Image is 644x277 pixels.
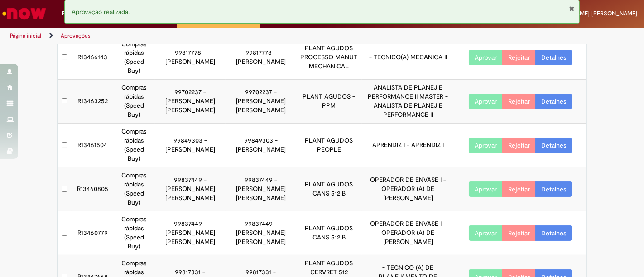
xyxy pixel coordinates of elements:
td: 99837449 - [PERSON_NAME] [PERSON_NAME] [226,167,296,211]
img: ServiceNow [1,5,48,23]
td: APRENDIZ I - APRENDIZ I [362,124,454,167]
a: Detalhes [535,225,572,241]
td: 99817778 - [PERSON_NAME] [226,36,296,80]
td: PLANT AGUDOS PEOPLE [296,124,362,167]
td: R13460779 [72,211,113,255]
td: OPERADOR DE ENVASE I - OPERADOR (A) DE [PERSON_NAME] [362,167,454,211]
a: Detalhes [535,181,572,197]
button: Rejeitar [502,50,536,65]
td: R13460805 [72,167,113,211]
td: 99849303 - [PERSON_NAME] [226,124,296,167]
button: Rejeitar [502,181,536,197]
span: [PERSON_NAME] [PERSON_NAME] [544,10,637,17]
td: Compras rápidas (Speed Buy) [113,36,154,80]
td: R13461504 [72,124,113,167]
a: Detalhes [535,138,572,153]
td: PLANT AGUDOS - PPM [296,80,362,124]
td: ANALISTA DE PLANEJ E PERFORMANCE II MASTER - ANALISTA DE PLANEJ E PERFORMANCE II [362,80,454,124]
span: Requisições [62,9,94,18]
a: Aprovações [61,32,91,39]
td: 99837449 - [PERSON_NAME] [PERSON_NAME] [155,211,226,255]
td: PLANT AGUDOS PROCESSO MANUT MECHANICAL [296,36,362,80]
button: Rejeitar [502,225,536,241]
td: R13463252 [72,80,113,124]
button: Aprovar [469,50,503,65]
td: OPERADOR DE ENVASE I - OPERADOR (A) DE [PERSON_NAME] [362,211,454,255]
td: 99702237 - [PERSON_NAME] [PERSON_NAME] [155,80,226,124]
button: Fechar Notificação [569,5,575,12]
td: Compras rápidas (Speed Buy) [113,211,154,255]
button: Aprovar [469,225,503,241]
td: 99702237 - [PERSON_NAME] [PERSON_NAME] [226,80,296,124]
td: PLANT AGUDOS CANS 512 B [296,211,362,255]
td: - TECNICO(A) MECANICA II [362,36,454,80]
td: Compras rápidas (Speed Buy) [113,167,154,211]
span: Aprovação realizada. [72,8,130,16]
button: Aprovar [469,181,503,197]
td: R13466143 [72,36,113,80]
button: Rejeitar [502,94,536,109]
td: Compras rápidas (Speed Buy) [113,80,154,124]
td: Compras rápidas (Speed Buy) [113,124,154,167]
ul: Trilhas de página [7,28,423,44]
button: Aprovar [469,94,503,109]
button: Rejeitar [502,138,536,153]
button: Aprovar [469,138,503,153]
td: 99837449 - [PERSON_NAME] [PERSON_NAME] [226,211,296,255]
a: Detalhes [535,94,572,109]
td: 99837449 - [PERSON_NAME] [PERSON_NAME] [155,167,226,211]
a: Detalhes [535,50,572,65]
td: 99817778 - [PERSON_NAME] [155,36,226,80]
td: 99849303 - [PERSON_NAME] [155,124,226,167]
td: PLANT AGUDOS CANS 512 B [296,167,362,211]
a: Página inicial [10,32,41,39]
